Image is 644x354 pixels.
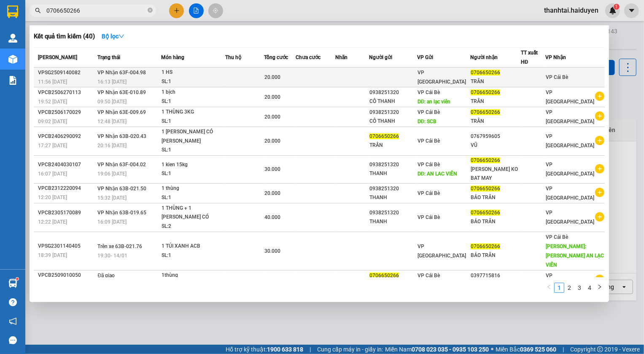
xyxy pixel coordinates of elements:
[8,279,17,288] img: warehouse-icon
[418,171,458,177] span: DĐ: AN LAC VIÊN
[595,188,604,197] span: plus-circle
[34,32,95,41] h3: Kết quả tìm kiếm ( 40 )
[471,217,520,226] div: BẢO TRÂN
[471,132,520,141] div: 0767959605
[470,54,498,60] span: Người nhận
[336,54,348,60] span: Nhãn
[162,88,225,97] div: 1 bịch
[471,89,500,95] span: 0706650266
[369,117,416,126] div: CÔ THANH
[162,117,225,126] div: SL: 1
[418,190,440,196] span: VP Cái Bè
[38,54,77,60] span: [PERSON_NAME]
[369,169,416,178] div: THANH
[38,195,67,200] span: 12:20 [DATE]
[98,119,127,124] span: 12:48 [DATE]
[555,283,564,292] a: 1
[546,74,568,80] span: VP Cái Bè
[98,219,127,225] span: 16:09 [DATE]
[98,133,147,139] span: VP Nhận 63B-020.43
[98,162,146,168] span: VP Nhận 63F-004.02
[9,298,17,306] span: question-circle
[98,171,127,177] span: 19:06 [DATE]
[102,33,124,40] strong: Bộ lọc
[8,76,17,85] img: solution-icon
[35,8,41,14] span: search
[98,253,128,259] span: 19:30 - 14/01
[38,160,95,169] div: VPCB2404030107
[38,132,95,141] div: VPCB2406290092
[418,99,451,105] span: DĐ: an lạc viên
[162,68,225,77] div: 1 HS
[8,34,17,43] img: warehouse-icon
[369,108,416,117] div: 0938251320
[369,133,399,139] span: 0706650266
[595,283,605,293] li: Next Page
[369,88,416,97] div: 0938251320
[46,6,146,15] input: Tìm tên, số ĐT hoặc mã đơn
[162,242,225,251] div: 1 TÚI XANH ACB
[38,99,67,105] span: 19:52 [DATE]
[38,208,95,217] div: VPCB2305170089
[471,271,520,280] div: 0397715816
[369,97,416,106] div: CÔ THANH
[264,166,280,172] span: 30.000
[546,186,594,201] span: VP [GEOGRAPHIC_DATA]
[471,97,520,106] div: TRÂN
[98,195,127,201] span: 15:32 [DATE]
[38,88,95,97] div: VPCB2506270113
[162,184,225,193] div: 1 thùng
[264,114,280,120] span: 20.000
[418,119,437,124] span: DĐ: SCB
[471,193,520,202] div: BẢO TRÂN
[161,54,184,60] span: Món hàng
[471,70,500,76] span: 0706650266
[546,162,594,177] span: VP [GEOGRAPHIC_DATA]
[521,50,538,65] span: TT xuất HĐ
[546,243,604,268] span: [PERSON_NAME]: [PERSON_NAME] AN LẠC VIÊN
[264,190,280,196] span: 20.000
[148,7,153,15] span: close-circle
[38,79,67,85] span: 11:56 [DATE]
[369,160,416,169] div: 0938251320
[546,133,594,149] span: VP [GEOGRAPHIC_DATA]
[546,234,568,240] span: VP Cái Bè
[471,186,500,192] span: 0706650266
[546,210,594,225] span: VP [GEOGRAPHIC_DATA]
[98,99,127,105] span: 09:50 [DATE]
[565,283,574,292] a: 2
[554,283,564,293] li: 1
[369,54,392,60] span: Người gửi
[585,283,594,292] a: 4
[595,164,604,173] span: plus-circle
[369,141,416,150] div: TRÂN
[264,74,280,80] span: 20.000
[418,162,440,168] span: VP Cái Bè
[418,109,440,115] span: VP Cái Bè
[471,117,520,126] div: TRÂN
[369,273,399,278] span: 0706650266
[264,277,280,283] span: 20.000
[98,70,146,76] span: VP Nhận 63F-004.98
[595,212,604,222] span: plus-circle
[162,108,225,117] div: 1 THÙNG 3KG
[98,89,146,95] span: VP Nhận 63E-010.89
[546,273,594,288] span: VP [GEOGRAPHIC_DATA]
[417,54,433,60] span: VP Gửi
[418,243,466,259] span: VP [GEOGRAPHIC_DATA]
[38,143,67,149] span: 17:27 [DATE]
[564,283,574,293] li: 2
[16,278,19,280] sup: 1
[162,127,225,146] div: 1 [PERSON_NAME] CÓ [PERSON_NAME] [PERSON_NAME]
[264,214,280,220] span: 40.000
[9,317,17,325] span: notification
[38,68,95,77] div: VPSG2509140082
[546,109,594,124] span: VP [GEOGRAPHIC_DATA]
[162,222,225,231] div: SL: 2
[38,219,67,225] span: 12:22 [DATE]
[545,54,566,60] span: VP Nhận
[98,79,127,85] span: 16:13 [DATE]
[98,143,127,149] span: 20:16 [DATE]
[595,275,604,284] span: plus-circle
[8,55,17,64] img: warehouse-icon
